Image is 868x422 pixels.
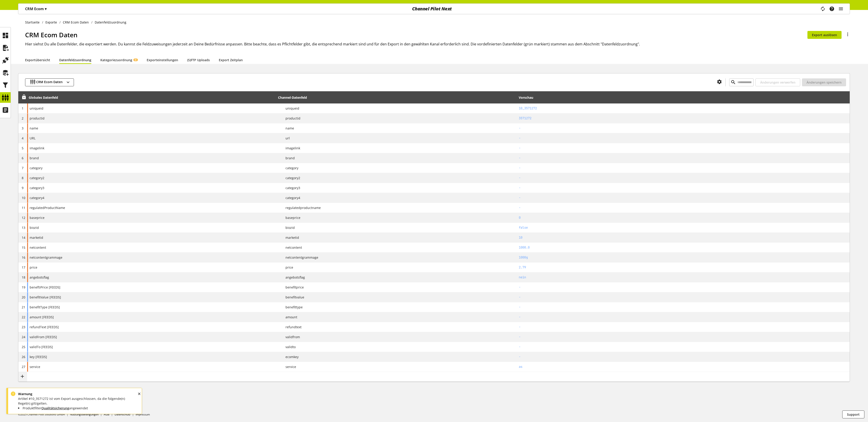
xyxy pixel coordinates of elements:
[519,195,848,200] h2: -
[519,285,848,290] h2: -
[282,106,299,111] span: uniqueid
[30,335,57,339] span: validFrom [FEED5]
[812,33,837,37] span: Export auslösen
[519,136,848,141] h2: -
[519,345,848,349] h2: -
[30,295,61,300] span: benefitValue [FEED5]
[16,392,128,410] div: Artikel #10_3571272 ist vom Export ausgeschlossen, da die folgende(n) Regel(n) gilt/gelten.
[519,364,848,369] h2: as
[30,305,60,309] span: benefitType [FEED5]
[41,406,69,410] a: Qualitätsicherung
[30,265,37,270] span: price
[519,295,848,300] h2: -
[30,315,54,319] span: amount [FEED5]
[22,255,25,260] span: 16
[519,95,533,100] div: Vorschau
[519,126,848,131] h2: -
[43,20,59,25] a: Exporte
[519,215,848,220] h2: 0
[30,245,46,250] span: netcontent
[282,305,303,309] span: benefittype
[847,412,860,417] span: Support
[282,245,302,250] span: netcontent
[22,196,25,200] span: 10
[282,285,304,290] span: benefitprice
[519,305,848,309] h2: -
[282,295,304,300] span: benefitvalue
[21,95,26,99] span: Entsperren, um Zeilen neu anzuordnen
[104,413,109,416] a: AGB
[30,176,44,180] span: category2
[25,78,74,86] button: CRM Ecom Daten
[30,166,42,170] span: category
[115,413,130,416] a: Datenschutz
[147,58,178,62] a: Exporteinstellungen
[22,126,24,130] span: 3
[30,325,59,329] span: refundText [FEED5]
[282,345,296,349] span: validto
[45,6,47,11] span: ▾
[519,245,848,250] h2: 1000.0
[282,275,305,280] span: angebotsflag
[30,225,39,230] span: biozid
[219,58,243,62] a: Export Zeitplan
[807,31,842,39] button: Export auslösen
[30,285,60,290] span: beneftiPrice [FEED5]
[519,335,848,339] h2: -
[282,335,300,339] span: validfrom
[30,215,45,220] span: baseprice
[802,78,846,86] button: Änderungen speichern
[30,185,44,190] span: category3
[30,146,44,150] span: imagelink
[59,58,91,62] a: Datenfeldzuordnung
[22,146,24,150] span: 5
[519,255,848,260] h2: 1000g
[36,80,63,85] span: CRM Ecom Daten
[282,136,290,141] span: url
[282,235,299,240] span: marketid
[282,364,296,369] span: service
[30,126,38,131] span: name
[282,146,300,150] span: imagelink
[519,354,848,359] h2: -
[30,195,44,200] span: category4
[25,6,47,12] p: CRM Ecom
[282,116,300,121] span: productid
[22,295,25,299] span: 20
[22,225,25,230] span: 13
[519,106,848,111] h2: 10_3571272
[22,176,24,180] span: 8
[519,225,848,230] h2: false
[30,106,43,111] span: uniqueid
[22,265,25,270] span: 17
[22,245,25,250] span: 15
[22,216,25,220] span: 12
[30,116,45,121] span: productid
[519,275,848,280] h2: nein
[519,325,848,329] h2: -
[22,345,25,349] span: 25
[282,166,298,170] span: category
[22,285,25,289] span: 19
[519,265,848,270] h2: 2.79
[282,265,293,270] span: price
[22,116,24,120] span: 2
[282,156,295,160] span: brand
[25,41,850,47] h2: Hier siehst Du alle Datenfelder, die exportiert werden. Du kannst die Feldzuweisungen jederzeit a...
[282,315,297,319] span: amount
[30,255,62,260] span: netcontentgrammage
[30,156,39,160] span: brand
[29,95,58,100] div: Globales Datenfeld
[519,116,848,121] h2: 3571272
[22,166,24,170] span: 7
[18,392,32,396] b: Warnung
[30,345,53,349] span: validTo [FEED5]
[18,413,70,417] li: ©2025 Channel Pilot Solutions GmbH
[755,78,800,86] button: Änderungen verwerfen
[519,146,848,150] h2: -
[282,225,295,230] span: biozid
[70,413,99,416] a: Nutzungsbedingungen
[18,406,128,410] li: Produktfilter angewendet
[30,364,40,369] span: service
[22,325,25,329] span: 23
